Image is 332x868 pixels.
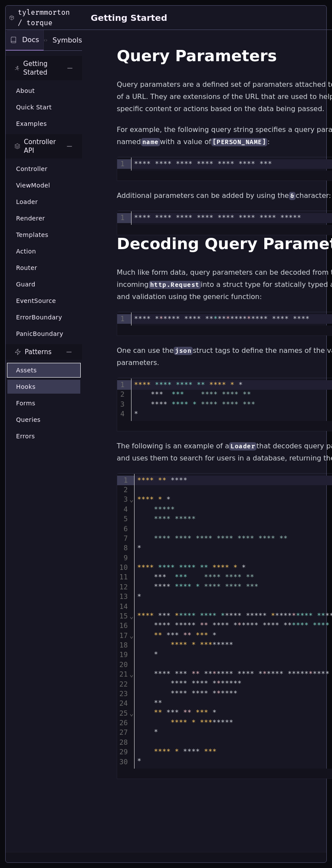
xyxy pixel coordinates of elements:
code: json [174,347,193,355]
button: Docs [6,30,44,50]
span: Assets [16,366,37,375]
span: Templates [16,230,48,239]
span: About [16,86,35,95]
code: & [289,192,296,200]
div: Getting Started [6,56,82,80]
a: Action [7,244,80,258]
button: Symbols [44,30,82,50]
span: PanicBoundary [16,329,63,338]
span: EventSource [16,296,56,305]
code: Loader [229,442,256,450]
a: Router [7,261,80,275]
code: http.Request [149,281,201,289]
span: Examples [16,119,47,128]
span: Router [16,263,37,272]
span: Forms [16,399,35,408]
span: Controller [16,164,47,173]
span: Renderer [16,214,45,223]
a: ViewModel [7,178,80,192]
span: Queries [16,415,41,424]
a: Forms [7,396,80,410]
div: Controller API [6,134,82,158]
code: [PERSON_NAME] [211,138,268,146]
a: Templates [7,228,80,242]
a: About [7,84,80,98]
span: ViewModel [16,181,50,190]
span: Errors [16,432,35,441]
span: Quick Start [16,103,52,112]
a: Quick Start [7,100,80,114]
div: tylermmorton / torque [18,7,73,28]
a: Errors [7,429,80,443]
a: PanicBoundary [7,327,80,341]
a: Loader [7,195,80,209]
a: EventSource [7,294,80,308]
a: Guard [7,277,80,291]
a: ErrorBoundary [7,310,80,324]
h1: Getting Started [91,12,167,24]
span: ErrorBoundary [16,313,62,322]
a: Renderer [7,211,80,225]
span: Hooks [16,382,36,391]
span: Guard [16,280,35,289]
a: Examples [7,117,80,131]
code: name [141,138,160,146]
span: Action [16,247,36,256]
div: Patterns [6,344,82,360]
a: Assets [7,363,80,377]
span: Loader [16,197,38,206]
a: Controller [7,162,80,176]
a: Hooks [7,380,80,394]
a: Queries [7,413,80,427]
